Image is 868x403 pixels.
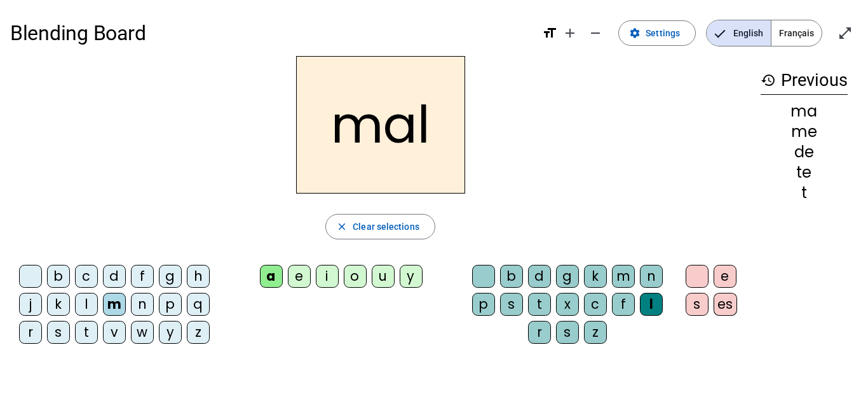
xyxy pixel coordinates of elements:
mat-icon: settings [629,27,641,39]
div: s [47,321,70,344]
div: k [584,265,607,288]
div: c [584,293,607,316]
button: Decrease font size [583,20,608,46]
div: q [187,293,210,316]
div: p [159,293,182,316]
div: es [714,293,737,316]
div: g [159,265,182,288]
div: y [400,265,423,288]
div: t [75,321,98,344]
mat-icon: format_size [542,25,557,41]
div: g [556,265,579,288]
div: p [472,293,495,316]
div: y [159,321,182,344]
h1: Blending Board [10,13,532,53]
div: k [47,293,70,316]
div: b [47,265,70,288]
button: Clear selections [325,214,435,239]
div: r [528,321,551,344]
div: x [556,293,579,316]
div: te [761,165,848,180]
div: de [761,145,848,160]
div: c [75,265,98,288]
div: e [288,265,311,288]
mat-icon: add [562,25,578,41]
div: m [103,293,126,316]
div: v [103,321,126,344]
div: s [686,293,709,316]
mat-button-toggle-group: Language selection [706,20,822,46]
div: n [131,293,154,316]
div: r [19,321,42,344]
div: ma [761,104,848,119]
h3: Previous [761,66,848,95]
div: a [260,265,283,288]
mat-icon: open_in_full [837,25,853,41]
span: Settings [646,25,680,41]
div: f [612,293,635,316]
div: d [103,265,126,288]
div: o [344,265,367,288]
div: w [131,321,154,344]
span: Français [771,20,822,46]
span: English [707,20,771,46]
mat-icon: close [336,221,348,232]
mat-icon: history [761,73,776,88]
div: d [528,265,551,288]
div: i [316,265,339,288]
div: me [761,124,848,139]
button: Enter full screen [832,20,858,46]
div: j [19,293,42,316]
div: m [612,265,635,288]
div: t [761,185,848,201]
div: l [75,293,98,316]
div: s [500,293,523,316]
div: z [584,321,607,344]
div: e [714,265,736,288]
button: Settings [618,20,696,46]
span: Clear selections [353,219,419,234]
div: n [640,265,663,288]
button: Increase font size [557,20,583,46]
div: t [528,293,551,316]
mat-icon: remove [588,25,603,41]
div: l [640,293,663,316]
div: u [372,265,395,288]
div: f [131,265,154,288]
div: z [187,321,210,344]
div: b [500,265,523,288]
div: s [556,321,579,344]
div: h [187,265,210,288]
h2: mal [296,56,465,194]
